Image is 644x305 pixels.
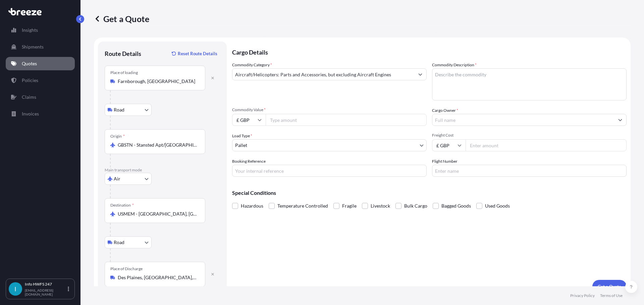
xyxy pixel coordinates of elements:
[232,165,427,177] input: Your internal reference
[466,139,627,151] input: Enter amount
[600,293,623,298] a: Terms of Use
[118,211,197,217] input: Destination
[114,175,120,182] span: Air
[118,142,197,148] input: Origin
[110,134,125,139] div: Origin
[598,283,621,290] p: Get a Quote
[414,68,426,80] button: Show suggestions
[432,133,627,138] span: Freight Cost
[22,60,37,67] p: Quotes
[178,50,217,57] p: Reset Route Details
[105,167,220,173] p: Main transport mode
[118,274,197,281] input: Place of Discharge
[235,142,247,149] span: Pallet
[371,201,390,211] span: Livestock
[485,201,510,211] span: Used Goods
[6,57,75,70] a: Quotes
[266,114,427,126] input: Type amount
[342,201,357,211] span: Fragile
[6,74,75,87] a: Policies
[232,62,272,68] label: Commodity Category
[22,94,36,100] p: Claims
[94,13,149,24] p: Get a Quote
[232,133,252,139] span: Load Type
[277,201,328,211] span: Temperature Controlled
[168,48,220,59] button: Reset Route Details
[432,158,458,165] label: Flight Number
[105,50,141,58] p: Route Details
[432,114,614,126] input: Full name
[105,104,152,116] button: Select transport
[232,107,427,112] span: Commodity Value
[432,165,627,177] input: Enter name
[118,78,197,85] input: Place of loading
[22,110,39,117] p: Invoices
[614,114,626,126] button: Show suggestions
[105,236,152,248] button: Select transport
[114,239,124,246] span: Road
[110,203,134,208] div: Destination
[110,70,138,75] div: Place of loading
[22,77,38,84] p: Policies
[241,201,263,211] span: Hazardous
[105,173,152,185] button: Select transport
[6,40,75,54] a: Shipments
[110,266,143,272] div: Place of Discharge
[25,288,66,296] p: [EMAIL_ADDRESS][DOMAIN_NAME]
[25,282,66,287] p: Info HWFS 247
[441,201,471,211] span: Bagged Goods
[22,44,44,50] p: Shipments
[14,286,16,292] span: I
[6,90,75,104] a: Claims
[114,106,124,113] span: Road
[232,190,627,196] p: Special Conditions
[570,293,595,298] a: Privacy Policy
[6,23,75,37] a: Insights
[22,27,38,33] p: Insights
[232,139,427,151] button: Pallet
[592,280,627,293] button: Get a Quote
[232,42,627,62] p: Cargo Details
[6,107,75,121] a: Invoices
[404,201,427,211] span: Bulk Cargo
[232,158,266,165] label: Booking Reference
[232,68,414,80] input: Select a commodity type
[432,62,477,68] label: Commodity Description
[432,107,458,114] label: Cargo Owner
